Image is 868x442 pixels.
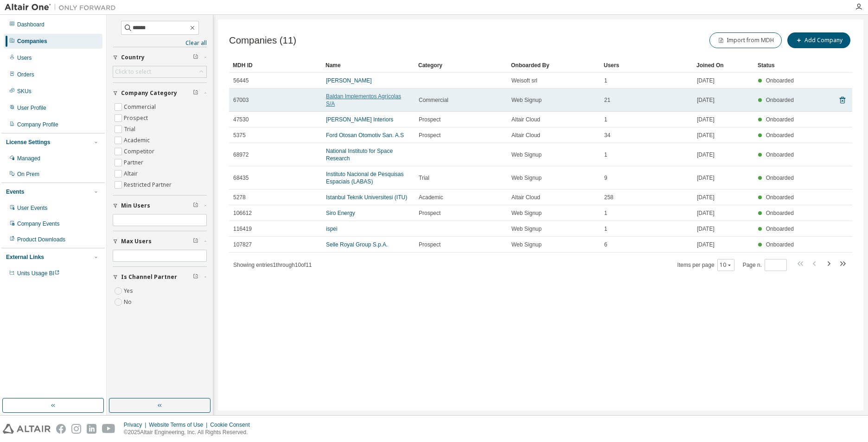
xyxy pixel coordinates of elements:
div: User Profile [17,104,46,112]
span: [DATE] [697,77,715,84]
span: 6 [604,241,607,248]
span: Web Signup [511,174,542,182]
span: 21 [604,96,610,104]
div: Click to select [113,66,206,77]
div: Status [758,58,797,73]
span: Prospect [419,116,440,123]
span: 34 [604,132,610,139]
div: Click to select [115,68,151,76]
div: Orders [17,71,34,78]
div: Companies [17,38,47,45]
a: Siro Energy [326,210,355,216]
label: Altair [124,168,140,179]
label: No [124,297,134,308]
span: Academic [419,194,443,201]
span: [DATE] [697,132,715,139]
div: On Prem [17,170,39,178]
span: Onboarded [766,226,794,232]
span: Onboarded [766,210,794,216]
div: Managed [17,155,40,162]
span: Onboarded [766,152,794,158]
label: Academic [124,135,152,146]
span: Onboarded [766,241,794,248]
div: Users [17,54,32,62]
span: Clear filter [193,238,198,245]
img: linkedin.svg [87,424,96,434]
button: 10 [720,261,732,269]
button: Import from MDH [709,32,782,48]
span: [DATE] [697,194,715,201]
div: Privacy [124,421,149,429]
span: Web Signup [511,151,542,158]
span: 67003 [233,96,249,104]
span: Commercial [419,96,448,104]
span: Country [121,54,145,61]
span: Onboarded [766,97,794,103]
img: instagram.svg [71,424,81,434]
span: 107827 [233,241,252,248]
div: Company Events [17,220,59,227]
div: Joined On [696,58,750,73]
div: Website Terms of Use [149,421,210,429]
span: 68435 [233,174,249,182]
span: Items per page [677,259,734,271]
span: Units Usage BI [17,270,60,277]
label: Partner [124,157,145,168]
span: Onboarded [766,175,794,181]
span: Altair Cloud [511,194,540,201]
a: National Instituto for Space Research [326,148,393,162]
button: Country [113,47,207,68]
span: Prospect [419,209,440,217]
span: 5375 [233,132,246,139]
a: Clear all [113,39,207,47]
span: [DATE] [697,241,715,248]
label: Yes [124,285,135,297]
button: Is Channel Partner [113,267,207,287]
div: Events [6,188,24,196]
span: Onboarded [766,194,794,201]
img: facebook.svg [56,424,66,434]
span: Clear filter [193,202,198,209]
label: Commercial [124,101,158,113]
span: 5278 [233,194,246,201]
label: Trial [124,124,137,135]
span: 258 [604,194,613,201]
span: Onboarded [766,116,794,123]
div: MDH ID [233,58,318,73]
p: © 2025 Altair Engineering, Inc. All Rights Reserved. [124,429,255,436]
span: 68972 [233,151,249,158]
a: ispei [326,226,338,232]
span: Max Users [121,238,152,245]
a: Instituto Nacional de Pesquisas Espaciais (LABAS) [326,171,403,185]
label: Prospect [124,113,150,124]
span: [DATE] [697,151,715,158]
span: 47530 [233,116,249,123]
span: Prospect [419,241,440,248]
div: Company Profile [17,121,58,128]
span: 1 [604,116,607,123]
span: Altair Cloud [511,132,540,139]
label: Competitor [124,146,156,157]
span: 106612 [233,209,252,217]
a: Baldan Implementos Agrícolas S/A [326,93,401,107]
div: Users [604,58,689,73]
span: Min Users [121,202,150,209]
img: Altair One [5,3,121,12]
a: Selle Royal Group S.p.A. [326,241,388,248]
span: [DATE] [697,116,715,123]
span: 1 [604,77,607,84]
div: External Links [6,253,44,261]
span: 1 [604,225,607,233]
div: Category [418,58,504,73]
div: License Settings [6,139,50,146]
span: Clear filter [193,273,198,281]
span: Page n. [743,259,787,271]
button: Min Users [113,196,207,216]
img: altair_logo.svg [3,424,51,434]
span: [DATE] [697,174,715,182]
a: Ford Otosan Otomotiv San. A.S [326,132,404,139]
span: Clear filter [193,89,198,97]
span: Web Signup [511,209,542,217]
button: Max Users [113,231,207,252]
span: Prospect [419,132,440,139]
